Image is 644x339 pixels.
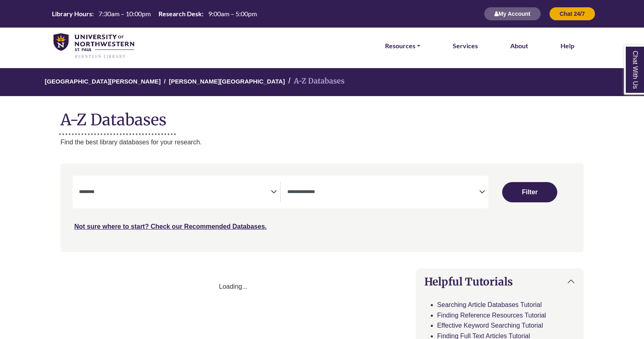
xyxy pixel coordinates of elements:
a: Chat 24/7 [549,10,595,17]
a: Not sure where to start? Check our Recommended Databases. [74,223,267,230]
li: A-Z Databases [285,75,344,87]
a: Help [561,41,574,51]
img: library_home [53,33,134,59]
button: My Account [484,7,541,21]
table: Hours Today [49,9,260,17]
th: Research Desk: [155,9,204,18]
a: [PERSON_NAME][GEOGRAPHIC_DATA] [169,77,285,85]
button: Chat 24/7 [549,7,595,21]
span: 9:00am – 5:00pm [208,10,257,17]
a: About [510,41,528,51]
nav: Search filters [60,163,584,252]
a: Services [453,41,478,51]
a: Resources [385,41,420,51]
button: Helpful Tutorials [416,269,583,294]
button: Submit for Search Results [502,182,557,202]
nav: breadcrumb [60,68,584,96]
span: 7:30am – 10:00pm [98,10,151,17]
a: Hours Today [49,9,260,19]
textarea: Filter [287,189,479,196]
a: [GEOGRAPHIC_DATA][PERSON_NAME] [45,77,160,85]
a: Searching Article Databases Tutorial [437,301,542,308]
p: Find the best library databases for your research. [60,137,584,148]
th: Library Hours: [49,9,94,18]
a: My Account [484,10,541,17]
a: Finding Reference Resources Tutorial [437,312,546,319]
h1: A-Z Databases [60,104,584,129]
textarea: Filter [79,189,271,196]
a: Effective Keyword Searching Tutorial [437,322,543,329]
div: Loading... [60,281,406,292]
